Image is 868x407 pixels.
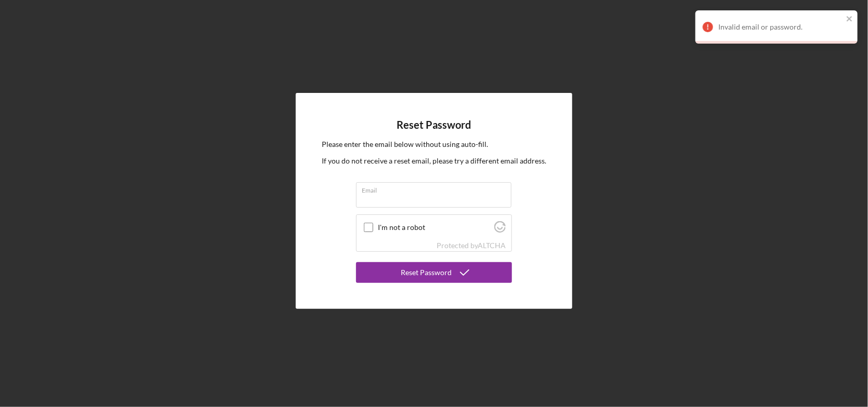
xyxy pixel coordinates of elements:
[397,119,471,131] h4: Reset Password
[322,139,546,150] p: Please enter the email below without using auto-fill.
[478,241,506,250] a: Visit Altcha.org
[846,15,853,24] button: close
[362,183,511,194] label: Email
[356,262,512,283] button: Reset Password
[494,225,506,234] a: Visit Altcha.org
[437,241,506,250] div: Protected by
[378,223,491,232] label: I'm not a robot
[401,262,452,283] div: Reset Password
[322,155,546,167] p: If you do not receive a reset email, please try a different email address.
[718,23,843,31] div: Invalid email or password.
